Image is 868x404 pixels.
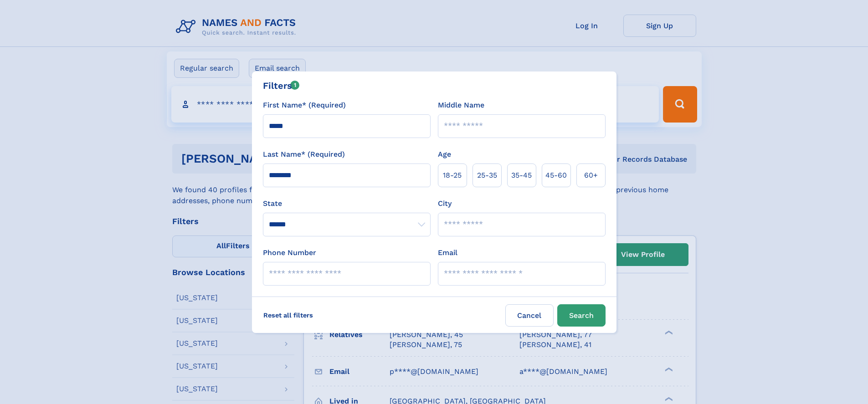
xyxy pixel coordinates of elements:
[557,304,606,327] button: Search
[263,149,345,160] label: Last Name* (Required)
[438,100,484,111] label: Middle Name
[263,247,316,258] label: Phone Number
[511,170,532,181] span: 35‑45
[438,198,452,209] label: City
[477,170,497,181] span: 25‑35
[263,198,431,209] label: State
[438,149,451,160] label: Age
[443,170,462,181] span: 18‑25
[257,304,319,326] label: Reset all filters
[584,170,598,181] span: 60+
[545,170,567,181] span: 45‑60
[505,304,554,327] label: Cancel
[438,247,457,258] label: Email
[263,79,300,92] div: Filters
[263,100,346,111] label: First Name* (Required)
